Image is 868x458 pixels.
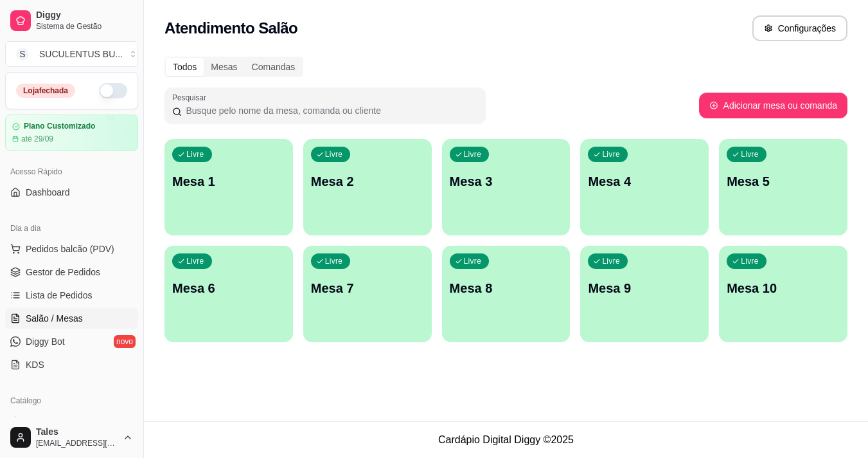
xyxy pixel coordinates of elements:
[719,246,847,342] button: LivreMesa 10
[39,48,123,60] div: SUCULENTUS BU ...
[5,308,138,329] a: Salão / Mesas
[36,438,118,448] span: [EMAIL_ADDRESS][DOMAIN_NAME]
[36,21,133,32] span: Sistema de Gestão
[5,285,138,306] a: Lista de Pedidos
[245,58,303,76] div: Comandas
[26,415,62,428] span: Produtos
[580,139,709,235] button: LivreMesa 4
[24,122,95,131] article: Plano Customizado
[741,149,759,160] p: Livre
[464,149,482,160] p: Livre
[727,172,840,190] p: Mesa 5
[450,172,563,190] p: Mesa 3
[580,246,709,342] button: LivreMesa 9
[325,149,343,160] p: Livre
[26,358,44,371] span: KDS
[172,172,285,190] p: Mesa 1
[752,15,847,41] button: Configurações
[5,390,138,411] div: Catálogo
[602,256,620,266] p: Livre
[450,279,563,297] p: Mesa 8
[699,93,847,118] button: Adicionar mesa ou comanda
[26,186,70,199] span: Dashboard
[5,218,138,239] div: Dia a dia
[164,139,293,235] button: LivreMesa 1
[303,246,432,342] button: LivreMesa 7
[26,243,114,255] span: Pedidos balcão (PDV)
[36,426,118,438] span: Tales
[5,5,138,36] a: DiggySistema de Gestão
[26,289,93,302] span: Lista de Pedidos
[164,246,293,342] button: LivreMesa 6
[727,279,840,297] p: Mesa 10
[166,58,204,76] div: Todos
[164,18,297,39] h2: Atendimento Salão
[5,354,138,375] a: KDS
[186,149,204,160] p: Livre
[99,83,127,98] button: Alterar Status
[5,239,138,259] button: Pedidos balcão (PDV)
[172,279,285,297] p: Mesa 6
[26,335,65,348] span: Diggy Bot
[26,266,100,279] span: Gestor de Pedidos
[36,10,133,21] span: Diggy
[5,41,138,67] button: Select a team
[588,279,701,297] p: Mesa 9
[186,256,204,266] p: Livre
[16,84,75,98] div: Loja fechada
[5,114,138,151] a: Plano Customizadoaté 29/09
[311,279,424,297] p: Mesa 7
[311,172,424,190] p: Mesa 2
[5,411,138,432] a: Produtos
[602,149,620,160] p: Livre
[5,422,138,453] button: Tales[EMAIL_ADDRESS][DOMAIN_NAME]
[16,48,29,60] span: S
[303,139,432,235] button: LivreMesa 2
[5,161,138,182] div: Acesso Rápido
[21,134,53,144] article: até 29/09
[719,139,847,235] button: LivreMesa 5
[5,331,138,352] a: Diggy Botnovo
[182,104,478,117] input: Pesquisar
[325,256,343,266] p: Livre
[588,172,701,190] p: Mesa 4
[26,312,83,325] span: Salão / Mesas
[204,58,244,76] div: Mesas
[144,421,868,458] footer: Cardápio Digital Diggy © 2025
[442,246,571,342] button: LivreMesa 8
[172,92,211,103] label: Pesquisar
[464,256,482,266] p: Livre
[5,182,138,203] a: Dashboard
[5,262,138,282] a: Gestor de Pedidos
[741,256,759,266] p: Livre
[442,139,571,235] button: LivreMesa 3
